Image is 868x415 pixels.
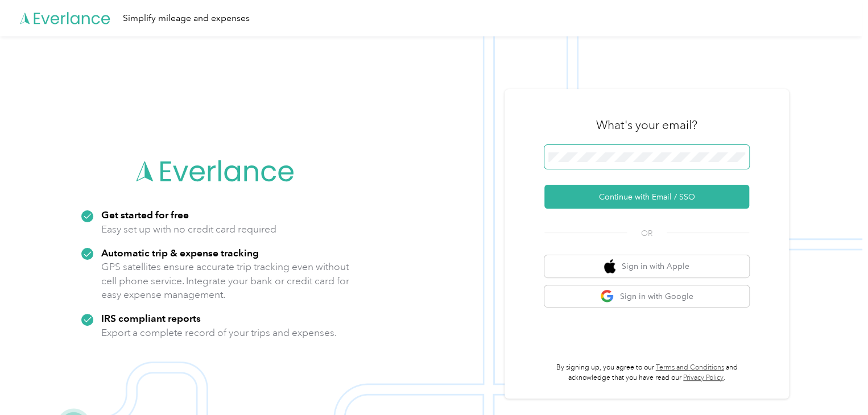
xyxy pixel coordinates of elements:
[101,247,259,259] strong: Automatic trip & expense tracking
[123,11,250,26] div: Simplify mileage and expenses
[101,260,350,302] p: GPS satellites ensure accurate trip tracking even without cell phone service. Integrate your bank...
[656,363,724,372] a: Terms and Conditions
[544,185,749,209] button: Continue with Email / SSO
[101,209,189,221] strong: Get started for free
[600,289,614,304] img: google logo
[627,227,667,239] span: OR
[101,326,337,340] p: Export a complete record of your trips and expenses.
[683,374,724,382] a: Privacy Policy
[101,312,201,324] strong: IRS compliant reports
[544,363,749,383] p: By signing up, you agree to our and acknowledge that you have read our .
[101,222,276,236] p: Easy set up with no credit card required
[604,259,615,273] img: apple logo
[544,285,749,308] button: google logoSign in with Google
[544,255,749,277] button: apple logoSign in with Apple
[596,117,697,133] h3: What's your email?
